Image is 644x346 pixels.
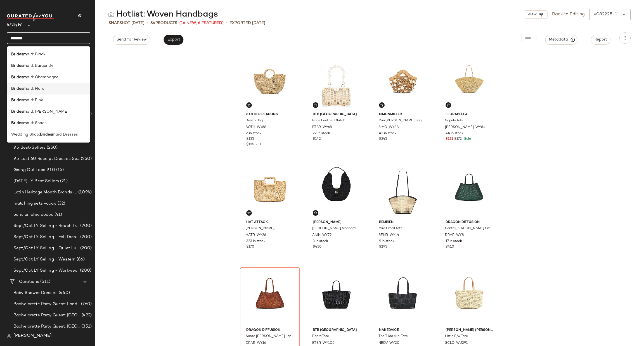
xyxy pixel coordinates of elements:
[11,132,40,138] span: Wedding Shop:
[313,137,321,142] span: $142
[27,51,46,57] span: aid: Black
[524,10,547,19] button: View
[80,323,92,330] span: (351)
[254,143,260,146] span: •
[246,341,266,346] span: DRAR-WY16
[247,211,251,215] img: svg%3e
[13,267,79,274] span: Sept/Oct LY Selling - Workwear
[164,35,183,45] button: Export
[13,290,58,296] span: Baby Shower Dresses
[313,112,360,117] span: BTB [GEOGRAPHIC_DATA]
[375,161,431,218] img: BEMR-WY14_V1.jpg
[379,328,426,333] span: Nakedvice
[308,53,364,110] img: BTBR-WY68_V1.jpg
[242,269,298,326] img: DRAR-WY16_V1.jpg
[147,20,148,26] span: •
[150,21,155,25] span: 84
[591,35,610,45] button: Report
[56,200,65,207] span: (32)
[27,63,53,69] span: aid: Burgundy
[446,137,453,142] span: $121
[441,53,497,110] img: FLOR-WY84_V1.jpg
[308,161,364,218] img: ANIN-WY79_V1.jpg
[80,156,92,162] span: (250)
[229,20,265,26] p: Exported [DATE]
[79,267,91,274] span: (200)
[549,37,574,42] span: Metadata
[446,245,454,250] span: $410
[379,137,387,142] span: $245
[79,234,92,240] span: (200)
[27,86,45,92] span: aid: Floral
[313,328,360,333] span: BTB [GEOGRAPHIC_DATA]
[447,103,450,107] img: svg%3e
[312,334,329,339] span: Edora Tote
[13,189,77,196] span: Latin Heritage Month Brands- DO NOT DELETE
[7,19,22,29] span: Revolve
[27,97,43,103] span: aid: Pink
[378,233,399,238] span: BEMR-WY14
[314,211,317,215] img: svg%3e
[13,144,46,151] span: 9.5 Best-Sellers
[19,279,39,285] span: Curations
[246,112,293,117] span: 8 Other Reasons
[13,167,55,173] span: Going Out Tops 9.10
[378,226,402,231] span: Mira Small Tote
[378,125,399,130] span: SIMO-WY88
[594,11,617,18] div: v082225-1
[446,239,462,244] span: 17 in stock
[312,233,332,238] span: ANIN-WY79
[11,109,27,115] b: Bridesm
[379,131,397,136] span: 42 in stock
[313,131,330,136] span: 22 in stock
[312,118,345,123] span: Page Leather Clutch
[246,143,254,146] span: $135
[445,233,464,238] span: DRAR-WY8
[13,223,79,229] span: Sept/Oct LY Selling - Beach Trip
[379,245,387,250] span: $295
[80,312,92,319] span: (422)
[46,144,58,151] span: (250)
[246,239,266,244] span: 323 in stock
[40,132,56,138] b: Bridesm
[445,125,486,130] span: [PERSON_NAME]-WY84
[379,239,394,244] span: 9 in stock
[59,178,68,184] span: (21)
[445,118,463,123] span: Sapelo Tote
[13,333,52,339] span: [PERSON_NAME]
[446,112,493,117] span: florabella
[445,341,468,346] span: SCLO-WU291
[242,161,298,218] img: HATR-WY26_V1.jpg
[380,103,383,107] img: svg%3e
[247,103,251,107] img: svg%3e
[13,200,56,207] span: matching sets vacay
[13,156,80,162] span: 9.5 Last 60 Receipt Dresses Selling
[378,341,399,346] span: NEDV-WY20
[108,20,145,26] span: Snapshot [DATE]
[312,341,334,346] span: BTBR-WY106
[246,131,262,136] span: 6 in stock
[11,51,27,57] b: Bridesm
[75,256,85,263] span: (86)
[79,223,92,229] span: (200)
[375,269,431,326] img: NEDV-WY20_V1.jpg
[378,334,408,339] span: The Tilda Mini Tote
[314,103,317,107] img: svg%3e
[13,301,80,307] span: Bachelorette Party Guest: Landing Page
[13,245,79,252] span: Sept/Oct LY Selling - Quiet Luxe
[445,334,468,339] span: Little E/w Tote
[246,334,293,339] span: Santa [PERSON_NAME] Large Tote
[246,220,293,225] span: Hat Attack
[55,167,64,173] span: (15)
[13,323,80,330] span: Bachelorette Party Guest: [GEOGRAPHIC_DATA]
[11,74,27,80] b: Bridesm
[313,239,328,244] span: 3 in stock
[260,143,261,146] span: 1
[379,112,426,117] span: SIMONMILLER
[7,13,54,21] img: cfy_white_logo.C9jOOHJF.svg
[27,120,46,126] span: aid: Shoes
[242,53,298,110] img: 8OTH-WY68_V1.jpg
[11,86,27,92] b: Bridesm
[312,226,359,231] span: [PERSON_NAME] Monogram Bag
[246,233,266,238] span: HATR-WY26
